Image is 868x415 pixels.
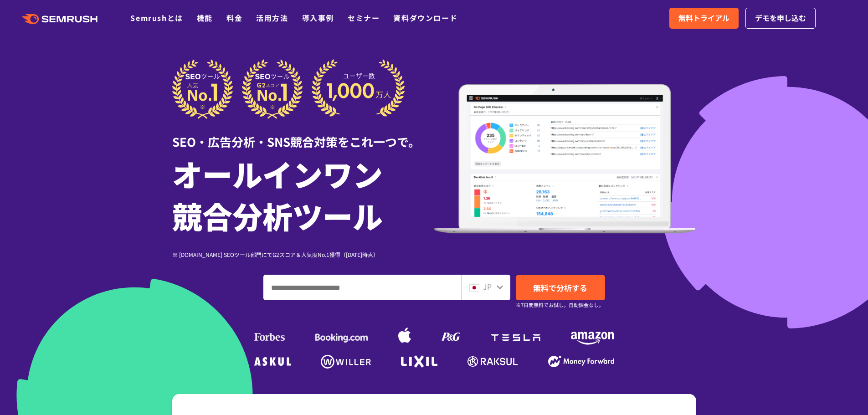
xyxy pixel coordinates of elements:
h1: オールインワン 競合分析ツール [172,153,434,236]
small: ※7日間無料でお試し。自動課金なし。 [516,301,604,309]
a: 活用方法 [256,12,288,23]
a: セミナー [348,12,380,23]
span: 無料トライアル [678,12,729,24]
input: ドメイン、キーワードまたはURLを入力してください [264,275,461,300]
a: 無料トライアル [669,8,739,29]
a: 資料ダウンロード [393,12,457,23]
span: JP [483,281,492,292]
a: 導入事例 [302,12,334,23]
span: 無料で分析する [533,282,587,293]
a: 無料で分析する [516,275,605,300]
div: SEO・広告分析・SNS競合対策をこれ一つで。 [172,119,434,150]
span: デモを申し込む [755,12,806,24]
div: ※ [DOMAIN_NAME] SEOツール部門にてG2スコア＆人気度No.1獲得（[DATE]時点） [172,250,434,259]
a: 料金 [226,12,242,23]
a: Semrushとは [130,12,183,23]
a: 機能 [197,12,213,23]
a: デモを申し込む [745,8,816,29]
